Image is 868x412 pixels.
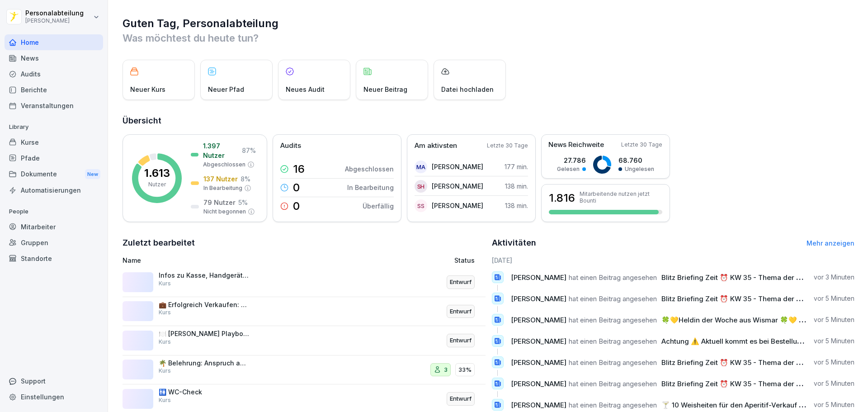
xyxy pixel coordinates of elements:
[159,396,171,404] p: Kurs
[5,50,103,66] a: News
[203,184,242,192] p: In Bearbeitung
[492,256,855,265] h6: [DATE]
[25,9,84,17] p: Personalabteilung
[415,180,427,193] div: SH
[203,198,236,207] p: 79 Nutzer
[5,166,103,183] a: DokumenteNew
[621,141,662,149] p: Letzte 30 Tage
[618,156,654,165] p: 68.760
[432,162,483,171] p: [PERSON_NAME]
[286,85,325,94] p: Neues Audit
[203,161,245,169] p: Abgeschlossen
[569,358,657,367] span: hat einen Beitrag angesehen
[159,388,249,396] p: 🚻 WC-Check
[5,66,103,82] a: Audits
[242,146,256,155] p: 87 %
[5,120,103,134] p: Library
[123,16,854,31] h1: Guten Tag, Personalabteilung
[123,114,854,127] h2: Übersicht
[123,355,486,385] a: 🌴 Belehrung: Anspruch auf bezahlten Erholungsurlaub und [PERSON_NAME]Kurs333%
[511,294,566,303] span: [PERSON_NAME]
[293,201,300,212] p: 0
[450,394,472,403] p: Entwurf
[159,330,249,338] p: 🍽️ [PERSON_NAME] Playbook
[569,401,657,409] span: hat einen Beitrag angesehen
[363,201,394,211] p: Überfällig
[450,278,472,287] p: Entwurf
[123,256,350,265] p: Name
[5,134,103,150] a: Kurse
[450,336,472,345] p: Entwurf
[557,165,580,173] p: Gelesen
[549,190,575,206] h3: 1.816
[569,294,657,303] span: hat einen Beitrag angesehen
[345,164,394,174] p: Abgeschlossen
[511,316,566,324] span: [PERSON_NAME]
[130,85,165,94] p: Neuer Kurs
[441,85,494,94] p: Datei hochladen
[548,140,604,150] p: News Reichweite
[203,141,239,160] p: 1.397 Nutzer
[415,199,427,212] div: SS
[159,338,171,346] p: Kurs
[293,164,305,175] p: 16
[511,401,566,409] span: [PERSON_NAME]
[5,219,103,235] div: Mitarbeiter
[5,166,103,183] div: Dokumente
[159,301,249,309] p: 💼 Erfolgreich Verkaufen: Mimik, Gestik und Verkaufspaare
[293,182,300,193] p: 0
[148,180,166,189] p: Nutzer
[25,18,84,24] p: [PERSON_NAME]
[238,198,248,207] p: 5 %
[807,239,854,247] a: Mehr anzeigen
[159,279,171,288] p: Kurs
[208,85,244,94] p: Neuer Pfad
[123,237,486,249] h2: Zuletzt bearbeitet
[280,141,301,151] p: Audits
[505,162,528,171] p: 177 min.
[569,316,657,324] span: hat einen Beitrag angesehen
[5,235,103,251] a: Gruppen
[5,373,103,389] div: Support
[85,169,100,180] div: New
[661,358,868,367] span: Blitz Briefing Zeit ⏰ KW 35 - Thema der Woche: Dips / Saucen
[814,379,854,388] p: vor 5 Minuten
[454,256,475,265] p: Status
[511,358,566,367] span: [PERSON_NAME]
[814,315,854,324] p: vor 5 Minuten
[203,174,238,184] p: 137 Nutzer
[511,379,566,388] span: [PERSON_NAME]
[569,379,657,388] span: hat einen Beitrag angesehen
[5,182,103,198] a: Automatisierungen
[159,271,249,279] p: Infos zu Kasse, Handgeräten, Gutscheinhandling
[415,141,457,151] p: Am aktivsten
[159,308,171,317] p: Kurs
[123,31,854,45] p: Was möchtest du heute tun?
[363,85,407,94] p: Neuer Beitrag
[505,181,528,191] p: 138 min.
[487,142,528,150] p: Letzte 30 Tage
[5,389,103,405] a: Einstellungen
[458,365,472,374] p: 33%
[5,98,103,114] a: Veranstaltungen
[557,156,586,165] p: 27.786
[5,34,103,50] a: Home
[5,82,103,98] a: Berichte
[159,367,171,375] p: Kurs
[450,307,472,316] p: Entwurf
[569,337,657,346] span: hat einen Beitrag angesehen
[492,237,536,249] h2: Aktivitäten
[5,150,103,166] a: Pfade
[5,251,103,266] a: Standorte
[432,181,483,191] p: [PERSON_NAME]
[144,168,170,179] p: 1.613
[814,400,854,409] p: vor 5 Minuten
